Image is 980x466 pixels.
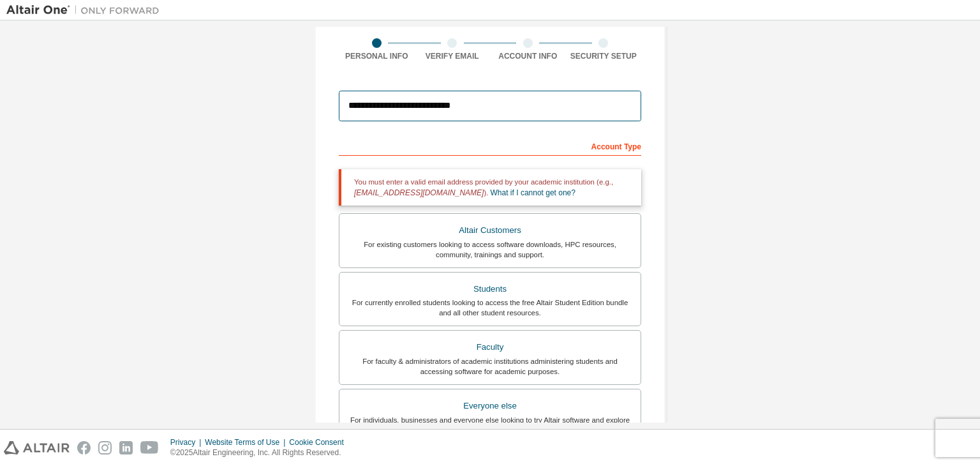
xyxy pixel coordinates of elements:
div: Cookie Consent [289,437,351,447]
div: Privacy [170,437,205,447]
div: Faculty [347,338,633,356]
img: altair_logo.svg [4,441,70,455]
div: Website Terms of Use [205,437,289,447]
img: linkedin.svg [119,441,133,455]
img: youtube.svg [140,441,159,455]
p: © 2025 Altair Engineering, Inc. All Rights Reserved. [170,447,352,458]
img: facebook.svg [77,441,91,455]
div: Everyone else [347,397,633,415]
div: Personal Info [339,51,415,61]
div: For existing customers looking to access software downloads, HPC resources, community, trainings ... [347,239,633,260]
a: What if I cannot get one? [491,188,575,197]
div: Security Setup [566,51,642,61]
div: Altair Customers [347,222,633,239]
div: You must enter a valid email address provided by your academic institution (e.g., ). [339,169,641,206]
div: Account Type [339,135,641,156]
div: For currently enrolled students looking to access the free Altair Student Edition bundle and all ... [347,297,633,318]
img: instagram.svg [98,441,112,455]
img: Altair One [6,4,166,17]
span: [EMAIL_ADDRESS][DOMAIN_NAME] [354,188,484,197]
div: Account Info [490,51,566,61]
div: Verify Email [415,51,491,61]
div: Students [347,280,633,298]
div: For faculty & administrators of academic institutions administering students and accessing softwa... [347,356,633,377]
div: For individuals, businesses and everyone else looking to try Altair software and explore our prod... [347,415,633,435]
